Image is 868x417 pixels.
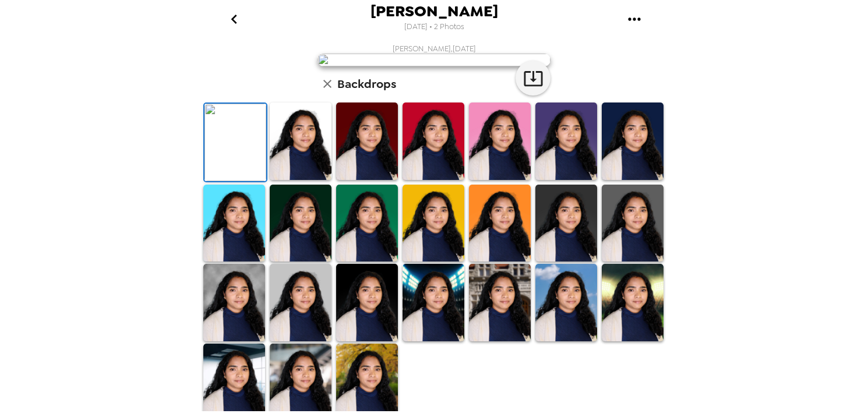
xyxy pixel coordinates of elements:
span: [DATE] • 2 Photos [404,19,464,35]
span: [PERSON_NAME] [371,3,498,19]
span: [PERSON_NAME] , [DATE] [393,44,476,54]
img: Original [204,104,266,181]
h6: Backdrops [337,75,396,93]
img: user [317,54,551,66]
